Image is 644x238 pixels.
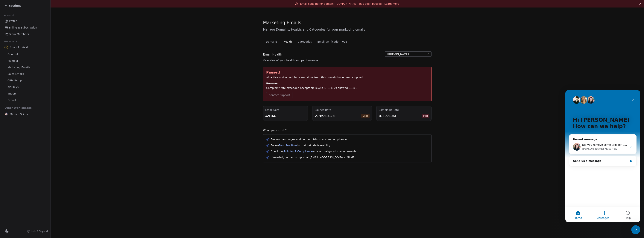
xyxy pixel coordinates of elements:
[3,51,47,57] a: General
[4,46,8,49] img: Anabolic-Health-Icon-192.png
[265,39,279,44] span: Domains
[271,137,348,141] div: Review campaigns and contact lists to ensure compliance.
[300,2,382,5] span: Email sending for domain [[DOMAIN_NAME]] has been paused.
[384,2,399,6] a: Learn more
[31,126,44,129] span: Messages
[3,25,47,31] a: Billing & Subscription
[265,108,306,112] div: Email Sent
[3,58,47,64] a: Member
[10,112,30,116] span: Mirifica Science
[3,97,47,103] a: Export
[361,114,370,118] span: Good
[4,4,21,8] a: Settings
[271,149,357,153] div: Check our article to align with requirements.
[315,113,327,119] div: 2.35%
[8,69,63,73] div: Send us a message
[3,18,47,24] a: Profile
[316,39,349,44] span: Email Verification Tools
[2,13,16,18] span: Account
[3,91,47,97] a: Import
[4,66,71,76] div: Send us a message
[39,57,52,61] div: • Just now
[7,59,18,63] span: Member
[3,31,47,37] a: Team Members
[3,71,47,77] a: Sales Emails
[315,108,370,112] div: Bounce Rate
[263,52,282,57] span: Email Health
[422,114,429,118] span: Poor
[279,144,297,147] a: Best Practices
[271,155,356,159] div: If needed, contact support at [EMAIL_ADDRESS][DOMAIN_NAME].
[3,64,47,71] a: Marketing Emails
[392,114,396,118] div: (6)
[9,32,29,36] span: Team Members
[263,59,318,62] span: Overview of your health and performance
[2,39,19,44] span: Workspace
[266,92,292,98] button: Contact Support
[266,86,428,90] div: Complaint rate exceeded acceptable levels (0.11% vs allowed 0.1%).
[3,84,47,90] a: API Keys
[282,39,293,44] span: Health
[3,77,47,84] a: CRM Setup
[7,98,16,102] span: Export
[7,52,18,56] span: General
[266,82,428,85] div: Reason:
[8,126,17,129] span: Home
[263,27,432,32] span: Manage Domains, Health, and Categories for your marketing emails
[7,79,22,83] span: CRM Setup
[27,230,48,233] a: Help & Support
[296,39,313,44] span: Categories
[7,92,16,96] span: Import
[271,143,331,147] div: Follow to maintain deliverability.
[379,113,391,119] div: 0.13%
[266,76,428,79] div: All active and scheduled campaigns from this domain have been stopped.
[9,4,21,8] span: Settings
[266,70,428,75] div: Paused
[9,26,37,30] span: Billing & Subscription
[9,19,17,23] span: Profile
[59,126,65,129] span: Help
[263,20,301,26] span: Marketing Emails
[284,150,313,153] a: Policies & Compliance
[64,6,71,13] div: Close
[17,57,38,61] div: [PERSON_NAME]
[7,85,19,89] span: API Keys
[25,117,50,132] button: Messages
[387,52,409,56] span: [DOMAIN_NAME]
[631,225,640,234] iframe: Intercom live chat
[7,72,24,76] span: Sales Emails
[265,113,306,119] div: 4504
[3,105,33,111] span: Other Workspaces
[7,65,30,69] span: Marketing Emails
[328,114,335,118] div: (106)
[263,128,432,132] div: What you can do?
[10,46,30,49] span: Anabolic Health
[379,108,429,112] div: Complaint Rate
[565,90,640,222] iframe: Intercom live chat
[4,112,8,116] img: MIRIFICA%20science_logo_icon-big.png
[31,230,48,233] span: Help & Support
[17,53,242,56] span: Did you remove some tags for us? Because after you did this all our contacts that had been moved ...
[50,117,75,132] button: Help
